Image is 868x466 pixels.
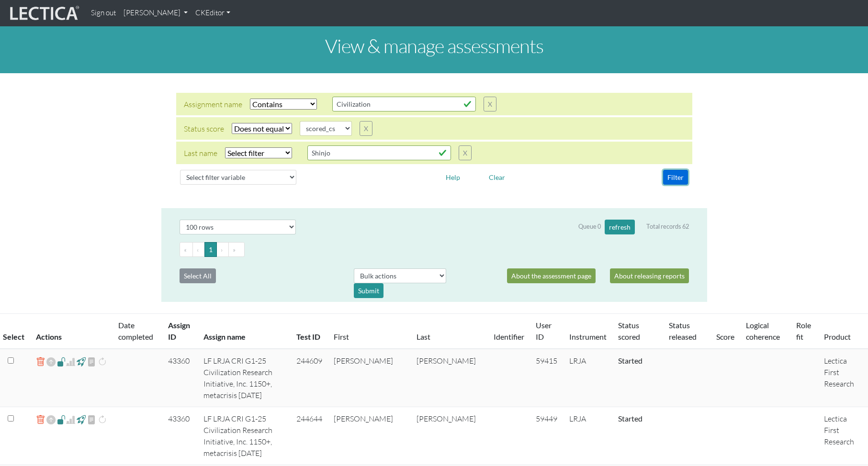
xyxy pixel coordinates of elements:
th: Assign name [198,314,291,349]
a: Score [716,332,734,341]
button: Select All [180,268,216,283]
a: Role fit [796,321,811,341]
td: LF LRJA CRI G1-25 Civilization Research Initiative, Inc. 1150+, metacrisis [DATE] [198,407,291,465]
td: LRJA [564,407,612,465]
a: Sign out [87,4,120,22]
a: About the assessment page [507,268,596,283]
td: 43360 [162,407,198,465]
span: Reopen [46,355,56,369]
a: User ID [536,321,552,341]
span: view [77,356,86,367]
td: 244609 [291,349,328,407]
button: X [484,97,496,111]
a: Identifier [494,332,524,341]
td: Lectica First Research [818,349,868,407]
button: Filter [663,170,688,185]
th: Assign ID [162,314,198,349]
a: Product [824,332,851,341]
ul: Pagination [180,242,689,257]
button: X [459,145,472,160]
img: lecticalive [8,4,79,22]
button: refresh [605,220,635,234]
span: view [87,356,96,367]
td: [PERSON_NAME] [328,349,411,407]
button: Help [441,170,464,185]
button: X [360,121,372,136]
a: [PERSON_NAME] [120,4,192,22]
a: Status scored [618,321,640,341]
a: Instrument [569,332,607,341]
a: delete [36,355,45,369]
a: Date completed [118,321,153,341]
span: Analyst score [66,356,75,367]
div: Last name [184,147,217,159]
a: First [334,332,349,341]
th: Actions [30,314,113,349]
a: Completed = assessment has been completed; CS scored = assessment has been CLAS scored; LS scored... [618,414,643,423]
a: Status released [669,321,697,341]
a: Last [417,332,430,341]
span: view [77,414,86,425]
span: can't rescore [98,356,107,367]
button: Clear [485,170,509,185]
span: Analyst score [66,414,75,425]
span: view [87,414,96,425]
td: 59415 [530,349,564,407]
a: CKEditor [192,4,234,22]
a: Help [441,172,464,181]
td: 59449 [530,407,564,465]
div: Queue 0 Total records 62 [578,220,689,234]
td: [PERSON_NAME] [411,349,488,407]
td: 43360 [162,349,198,407]
a: Completed = assessment has been completed; CS scored = assessment has been CLAS scored; LS scored... [618,356,643,365]
a: Logical coherence [746,321,780,341]
div: Assignment name [184,99,242,110]
a: delete [36,413,45,427]
div: Submit [354,283,383,298]
td: LRJA [564,349,612,407]
span: can't rescore [98,414,107,425]
td: [PERSON_NAME] [411,407,488,465]
td: [PERSON_NAME] [328,407,411,465]
th: Test ID [291,314,328,349]
div: Status score [184,123,224,134]
td: LF LRJA CRI G1-25 Civilization Research Initiative, Inc. 1150+, metacrisis [DATE] [198,349,291,407]
td: 244644 [291,407,328,465]
button: Go to page 1 [204,242,217,257]
a: About releasing reports [610,268,689,283]
td: Lectica First Research [818,407,868,465]
span: view [57,356,66,367]
span: Reopen [46,413,56,427]
span: view [57,414,66,425]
